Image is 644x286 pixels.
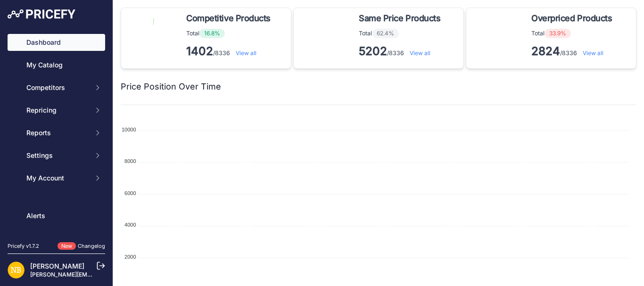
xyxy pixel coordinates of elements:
strong: 1402 [186,44,213,58]
button: Repricing [8,102,105,119]
tspan: 4000 [124,222,136,228]
a: View all [410,49,430,57]
span: Competitive Products [186,12,271,25]
div: Pricefy v1.7.2 [8,242,39,250]
tspan: 8000 [124,158,136,164]
span: 33.9% [545,29,571,38]
p: Total [359,29,444,38]
span: Settings [26,151,88,160]
a: [PERSON_NAME] [30,262,84,270]
button: Settings [8,147,105,164]
button: My Account [8,170,105,187]
p: /8336 [186,44,274,59]
span: Repricing [26,106,88,115]
p: Total [531,29,616,38]
img: Pricefy Logo [8,9,75,19]
p: /8336 [531,44,616,59]
strong: 2824 [531,44,560,58]
tspan: 6000 [124,190,136,196]
a: Alerts [8,207,105,224]
button: Reports [8,124,105,141]
tspan: 10000 [122,127,136,132]
span: Reports [26,128,88,138]
h2: Price Position Over Time [121,80,221,93]
span: My Account [26,173,88,183]
p: /8336 [359,44,444,59]
a: [PERSON_NAME][EMAIL_ADDRESS][DOMAIN_NAME] [30,271,175,278]
span: 16.8% [199,29,225,38]
a: View all [236,49,256,57]
a: Dashboard [8,34,105,51]
span: Competitors [26,83,88,92]
span: New [58,242,76,250]
a: My Catalog [8,57,105,74]
nav: Sidebar [8,34,105,260]
span: Overpriced Products [531,12,612,25]
button: Competitors [8,79,105,96]
a: View all [583,49,603,57]
p: Total [186,29,274,38]
a: Changelog [78,243,105,249]
strong: 5202 [359,44,387,58]
span: 62.4% [372,29,399,38]
tspan: 2000 [124,254,136,260]
span: Same Price Products [359,12,440,25]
